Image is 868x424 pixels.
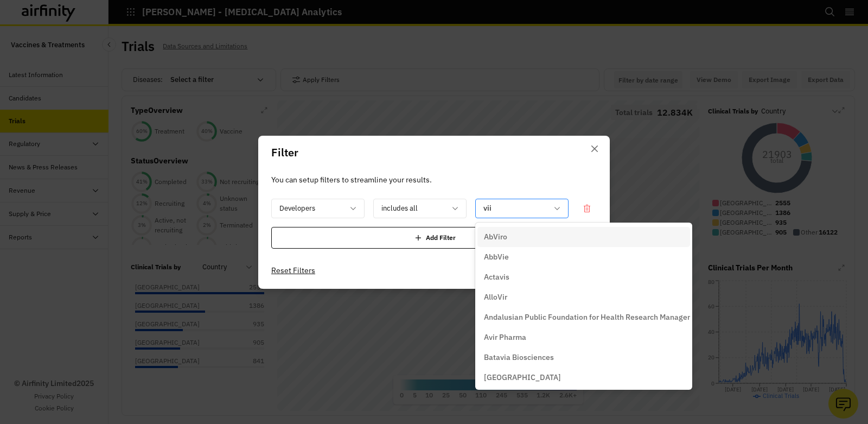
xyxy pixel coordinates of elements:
[484,312,684,323] p: Andalusian Public Foundation for Health Research Management in [GEOGRAPHIC_DATA] (FISEVI)
[271,227,597,249] div: Add Filter
[484,332,526,343] p: Avir Pharma
[484,292,507,303] p: AlloVir
[586,140,603,157] button: Close
[484,231,507,243] p: AbViro
[271,174,597,186] p: You can setup filters to streamline your results.
[484,352,554,363] p: Batavia Biosciences
[271,262,315,280] button: Reset Filters
[258,136,610,169] header: Filter
[484,251,509,263] p: AbbVie
[484,271,509,283] p: Actavis
[484,372,561,383] p: [GEOGRAPHIC_DATA]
